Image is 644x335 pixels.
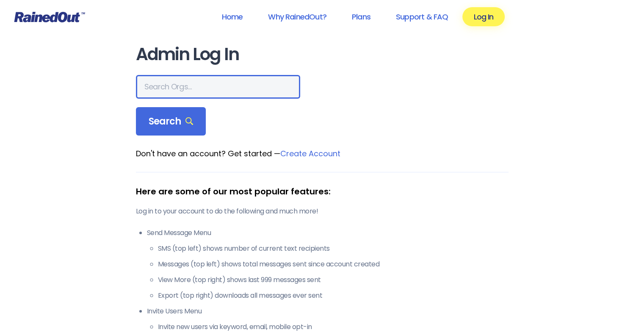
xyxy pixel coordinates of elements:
li: Export (top right) downloads all messages ever sent [158,291,509,301]
p: Log in to your account to do the following and much more! [136,206,509,216]
a: Create Account [280,148,340,159]
h1: Admin Log In [136,45,509,64]
li: Send Message Menu [147,228,509,301]
div: Search [136,107,206,136]
span: Search [149,116,193,127]
li: Invite new users via keyword, email, mobile opt-in [158,322,509,332]
li: Messages (top left) shows total messages sent since account created [158,259,509,269]
div: Here are some of our most popular features: [136,185,509,198]
li: View More (top right) shows last 999 messages sent [158,275,509,285]
a: Home [210,7,254,26]
li: Invite Users Menu [147,306,509,332]
a: Why RainedOut? [257,7,337,26]
input: Search Orgs… [136,75,300,99]
li: SMS (top left) shows number of current text recipients [158,244,509,254]
a: Log In [462,7,504,26]
a: Support & FAQ [385,7,459,26]
a: Plans [341,7,381,26]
